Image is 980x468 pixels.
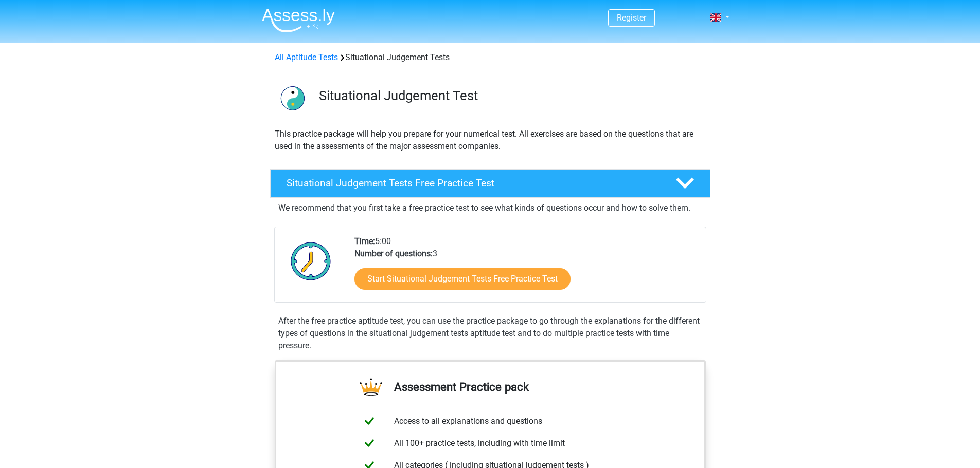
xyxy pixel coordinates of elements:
[319,88,702,104] h3: Situational Judgement Test
[274,315,706,352] div: After the free practice aptitude test, you can use the practice package to go through the explana...
[262,8,335,32] img: Assessly
[275,128,706,153] p: This practice package will help you prepare for your numerical test. All exercises are based on t...
[287,177,659,189] h4: Situational Judgement Tests Free Practice Test
[285,235,337,287] img: Clock
[347,235,705,302] div: 5:00 3
[354,236,375,246] b: Time:
[354,268,571,290] a: Start Situational Judgement Tests Free Practice Test
[271,76,314,120] img: situational judgement tests
[266,169,715,198] a: Situational Judgement Tests Free Practice Test
[278,202,702,214] p: We recommend that you first take a free practice test to see what kinds of questions occur and ho...
[271,51,710,64] div: Situational Judgement Tests
[354,249,433,258] b: Number of questions:
[275,52,338,62] a: All Aptitude Tests
[617,13,646,23] a: Register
